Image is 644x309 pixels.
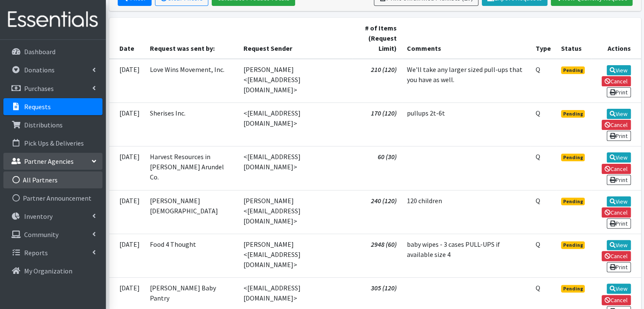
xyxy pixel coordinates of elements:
a: View [607,65,631,75]
p: Pick Ups & Deliveries [24,139,84,147]
a: Print [607,131,631,141]
abbr: Quantity [536,284,540,292]
p: Community [24,230,58,239]
a: Purchases [3,80,102,97]
td: <[EMAIL_ADDRESS][DOMAIN_NAME]> [238,146,353,190]
a: Community [3,226,102,243]
span: Pending [561,66,585,74]
p: Reports [24,248,48,257]
td: [DATE] [109,234,145,277]
a: Cancel [602,164,631,174]
a: Donations [3,61,102,78]
td: [PERSON_NAME] [DEMOGRAPHIC_DATA] [145,190,238,234]
td: baby wipes - 3 cases PULL-UPS if available size 4 [402,234,531,277]
th: Actions [591,18,641,59]
a: Print [607,262,631,272]
span: Pending [561,241,585,249]
td: We'll take any larger sized pull-ups that you have as well. [402,59,531,103]
td: [PERSON_NAME] <[EMAIL_ADDRESS][DOMAIN_NAME]> [238,190,353,234]
a: My Organization [3,262,102,279]
td: 60 (30) [353,146,401,190]
a: View [607,152,631,163]
span: Pending [561,154,585,161]
p: Inventory [24,212,53,221]
img: HumanEssentials [3,6,102,34]
a: View [607,196,631,207]
td: [DATE] [109,146,145,190]
th: Type [531,18,556,59]
td: pullups 2t-6t [402,102,531,146]
th: # of Items (Request Limit) [353,18,401,59]
abbr: Quantity [536,196,540,205]
p: Requests [24,102,51,111]
abbr: Quantity [536,109,540,117]
a: Cancel [602,76,631,86]
th: Request was sent by: [145,18,238,59]
a: View [607,284,631,294]
abbr: Quantity [536,152,540,161]
p: Purchases [24,84,54,93]
td: [DATE] [109,59,145,103]
td: [DATE] [109,102,145,146]
td: [PERSON_NAME] <[EMAIL_ADDRESS][DOMAIN_NAME]> [238,59,353,103]
span: Pending [561,285,585,292]
a: Cancel [602,251,631,261]
span: Pending [561,110,585,118]
th: Status [556,18,591,59]
a: All Partners [3,171,102,188]
th: Comments [402,18,531,59]
a: Partner Agencies [3,153,102,170]
td: 120 children [402,190,531,234]
p: Distributions [24,121,63,129]
td: [PERSON_NAME] <[EMAIL_ADDRESS][DOMAIN_NAME]> [238,234,353,277]
p: My Organization [24,267,72,275]
a: Distributions [3,116,102,133]
td: Love Wins Movement, Inc. [145,59,238,103]
a: View [607,109,631,119]
a: Cancel [602,295,631,305]
a: Cancel [602,207,631,218]
td: Food 4 Thought [145,234,238,277]
p: Dashboard [24,47,55,56]
a: Print [607,87,631,97]
a: Requests [3,98,102,115]
td: Harvest Resources in [PERSON_NAME] Arundel Co. [145,146,238,190]
a: Dashboard [3,43,102,60]
a: Print [607,175,631,185]
a: Partner Announcement [3,190,102,207]
a: Pick Ups & Deliveries [3,135,102,152]
a: Inventory [3,208,102,225]
td: Sherises Inc. [145,102,238,146]
th: Request Sender [238,18,353,59]
abbr: Quantity [536,240,540,248]
td: 2948 (60) [353,234,401,277]
p: Donations [24,66,55,74]
td: 240 (120) [353,190,401,234]
td: 210 (120) [353,59,401,103]
td: 170 (120) [353,102,401,146]
a: Cancel [602,120,631,130]
abbr: Quantity [536,65,540,74]
a: Print [607,218,631,229]
span: Pending [561,198,585,205]
p: Partner Agencies [24,157,74,166]
td: [DATE] [109,190,145,234]
a: Reports [3,244,102,261]
th: Date [109,18,145,59]
td: <[EMAIL_ADDRESS][DOMAIN_NAME]> [238,102,353,146]
a: View [607,240,631,250]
